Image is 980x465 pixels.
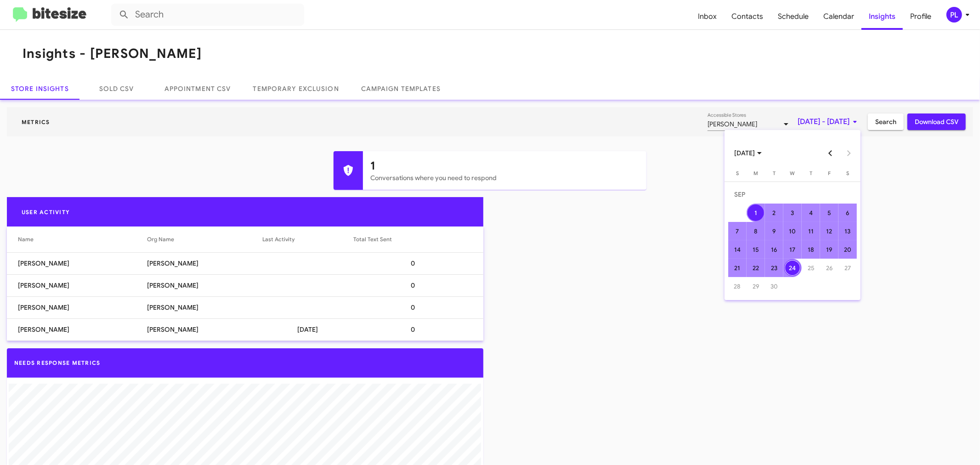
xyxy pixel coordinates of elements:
td: September 7, 2025 [728,222,747,240]
td: September 14, 2025 [728,240,747,259]
td: September 10, 2025 [783,222,802,240]
td: September 22, 2025 [747,259,765,277]
div: 3 [784,204,801,221]
div: 2 [766,204,782,221]
td: September 8, 2025 [747,222,765,240]
div: 29 [748,278,764,295]
div: 5 [821,204,838,221]
td: September 13, 2025 [838,222,857,240]
div: 23 [766,260,782,276]
td: September 29, 2025 [747,277,765,295]
button: Next month [840,144,858,162]
td: September 16, 2025 [765,240,783,259]
div: 27 [839,260,856,276]
td: September 1, 2025 [747,204,765,222]
th: Friday [820,169,838,181]
button: Previous month [821,144,840,162]
td: September 6, 2025 [838,204,857,222]
div: 4 [803,204,819,221]
td: September 25, 2025 [802,259,820,277]
div: 30 [766,278,782,295]
div: 24 [784,260,801,276]
div: 10 [784,223,801,239]
th: Saturday [838,169,857,181]
th: Tuesday [765,169,783,181]
td: SEP [728,185,857,204]
td: September 5, 2025 [820,204,838,222]
td: September 4, 2025 [802,204,820,222]
div: 17 [784,241,801,258]
td: September 12, 2025 [820,222,838,240]
td: September 28, 2025 [728,277,747,295]
td: September 21, 2025 [728,259,747,277]
span: [DATE] [734,145,762,161]
th: Wednesday [783,169,802,181]
div: 6 [839,204,856,221]
td: September 17, 2025 [783,240,802,259]
button: Choose month and year [727,144,769,162]
td: September 24, 2025 [783,259,802,277]
th: Sunday [728,169,747,181]
div: 19 [821,241,838,258]
td: September 2, 2025 [765,204,783,222]
div: 18 [803,241,819,258]
div: 25 [803,260,819,276]
td: September 27, 2025 [838,259,857,277]
td: September 20, 2025 [838,240,857,259]
th: Thursday [802,169,820,181]
td: September 18, 2025 [802,240,820,259]
div: 7 [729,223,746,239]
div: 20 [839,241,856,258]
td: September 11, 2025 [802,222,820,240]
td: September 26, 2025 [820,259,838,277]
td: September 3, 2025 [783,204,802,222]
div: 9 [766,223,782,239]
td: September 9, 2025 [765,222,783,240]
td: September 30, 2025 [765,277,783,295]
div: 26 [821,260,838,276]
td: September 19, 2025 [820,240,838,259]
div: 16 [766,241,782,258]
div: 14 [729,241,746,258]
div: 1 [748,204,764,221]
td: September 15, 2025 [747,240,765,259]
div: 13 [839,223,856,239]
div: 28 [729,278,746,295]
td: September 23, 2025 [765,259,783,277]
th: Monday [747,169,765,181]
div: 22 [748,260,764,276]
div: 11 [803,223,819,239]
div: 12 [821,223,838,239]
div: 8 [748,223,764,239]
div: 15 [748,241,764,258]
div: 21 [729,260,746,276]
